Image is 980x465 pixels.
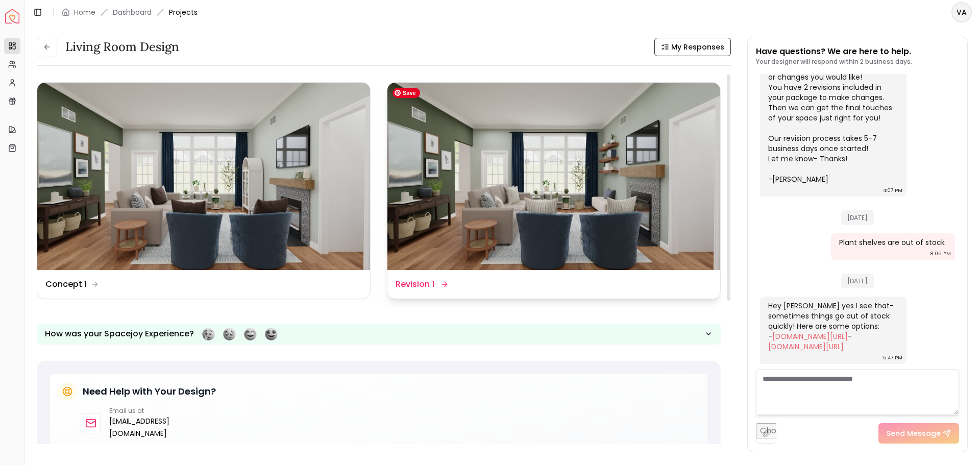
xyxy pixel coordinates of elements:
[5,9,19,23] img: Spacejoy Logo
[81,444,699,454] p: Our design experts are here to help with any questions about your project.
[45,328,194,340] p: How was your Spacejoy Experience?
[169,7,198,17] span: Projects
[396,278,434,290] dd: Revision 1
[772,331,848,341] a: [DOMAIN_NAME][URL]
[5,9,19,23] a: Spacejoy
[37,83,370,270] img: Concept 1
[841,210,874,225] span: [DATE]
[768,341,844,352] a: [DOMAIN_NAME][URL]
[109,415,223,439] a: [EMAIL_ADDRESS][DOMAIN_NAME]
[839,237,945,248] div: Plant shelves are out of stock
[387,82,721,299] a: Revision 1Revision 1
[62,7,198,17] nav: breadcrumb
[671,42,724,52] span: My Responses
[37,82,371,299] a: Concept 1Concept 1
[65,39,179,55] h3: Living Room Design
[393,88,420,98] span: Save
[756,58,912,66] p: Your designer will respond within 2 business days.
[951,2,972,22] button: VA
[883,185,902,195] div: 4:07 PM
[109,407,223,415] p: Email us at
[841,274,874,288] span: [DATE]
[83,384,216,399] h5: Need Help with Your Design?
[768,301,896,352] div: Hey [PERSON_NAME] yes I see that- sometimes things go out of stock quickly! Here are some options...
[113,7,152,17] a: Dashboard
[37,324,721,345] button: How was your Spacejoy Experience?Feeling terribleFeeling badFeeling goodFeeling awesome
[45,278,87,290] dd: Concept 1
[756,45,912,58] p: Have questions? We are here to help.
[387,83,720,270] img: Revision 1
[654,38,731,56] button: My Responses
[883,353,902,363] div: 5:47 PM
[930,249,951,259] div: 8:05 PM
[952,3,971,21] span: VA
[74,7,95,17] a: Home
